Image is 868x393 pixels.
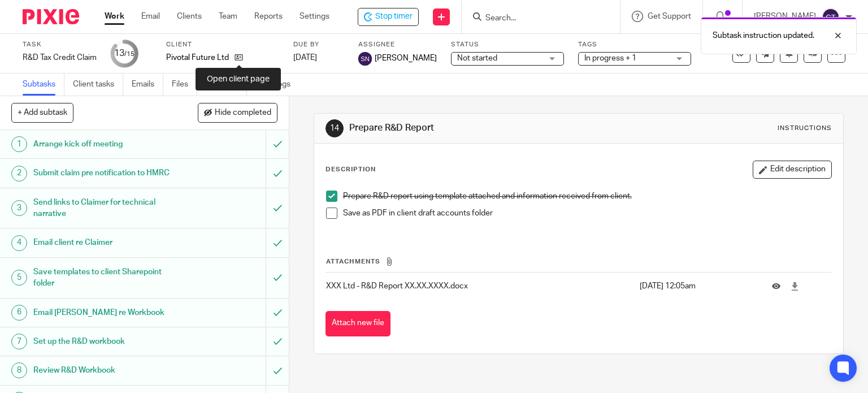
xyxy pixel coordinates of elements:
[640,280,755,292] p: [DATE] 12:05am
[177,11,202,22] a: Clients
[325,311,390,336] button: Attach new file
[132,74,163,96] a: Emails
[219,11,237,22] a: Team
[325,165,376,174] p: Description
[206,74,247,96] a: Notes (0)
[141,11,160,22] a: Email
[584,54,636,62] span: In progress + 1
[114,47,134,60] div: 13
[172,74,197,96] a: Files
[124,51,134,57] small: /15
[11,305,27,321] div: 6
[343,191,832,202] p: Prepare R&D report using template attached and information received from client.
[326,258,380,265] span: Attachments
[33,264,181,292] h1: Save templates to client Sharepoint folder
[23,9,79,24] img: Pixie
[358,8,419,26] div: Pivotal Future Ltd - R&D Tax Credit Claim
[713,30,814,41] p: Subtask instruction updated.
[325,119,344,137] div: 14
[11,235,27,251] div: 4
[33,333,181,350] h1: Set up the R&D workbook
[753,161,832,179] button: Edit description
[11,270,27,286] div: 5
[457,54,497,62] span: Not started
[778,124,832,133] div: Instructions
[11,362,27,378] div: 8
[375,53,437,64] span: [PERSON_NAME]
[326,280,634,292] p: XXX Ltd - R&D Report XX.XX.XXXX.docx
[73,74,123,96] a: Client tasks
[23,40,97,49] label: Task
[105,11,124,22] a: Work
[23,52,97,63] div: R&amp;D Tax Credit Claim
[255,74,299,96] a: Audit logs
[215,109,271,118] span: Hide completed
[358,40,437,49] label: Assignee
[23,74,64,96] a: Subtasks
[791,280,799,292] a: Download
[166,40,279,49] label: Client
[11,103,73,122] button: + Add subtask
[33,362,181,379] h1: Review R&D Workbook
[33,136,181,153] h1: Arrange kick off meeting
[11,334,27,349] div: 7
[343,208,832,219] p: Save as PDF in client draft accounts folder
[293,54,317,62] span: [DATE]
[11,166,27,182] div: 2
[358,52,372,66] img: svg%3E
[822,8,840,26] img: svg%3E
[254,11,283,22] a: Reports
[198,103,277,122] button: Hide completed
[33,194,181,223] h1: Send links to Claimer for technical narrative
[300,11,329,22] a: Settings
[375,11,413,23] span: Stop timer
[33,165,181,182] h1: Submit claim pre notification to HMRC
[23,52,97,63] div: R&D Tax Credit Claim
[349,122,602,134] h1: Prepare R&D Report
[166,52,229,63] p: Pivotal Future Ltd
[11,200,27,216] div: 3
[293,40,344,49] label: Due by
[33,304,181,321] h1: Email [PERSON_NAME] re Workbook
[33,234,181,251] h1: Email client re Claimer
[11,136,27,152] div: 1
